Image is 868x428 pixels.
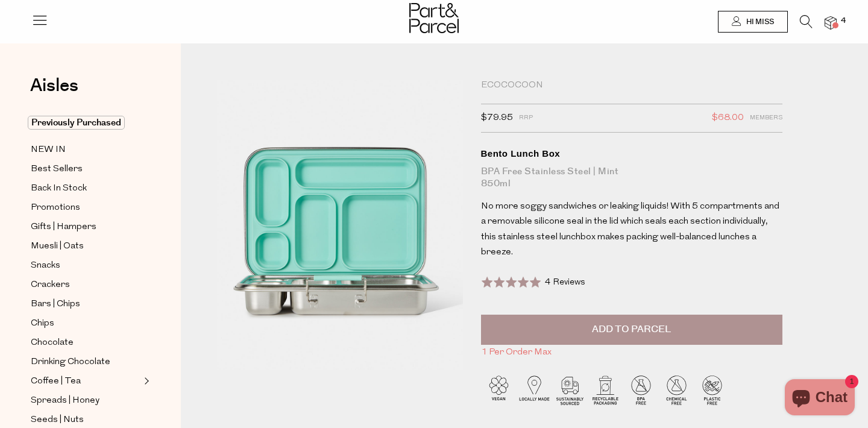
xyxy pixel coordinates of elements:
[481,315,782,345] button: Add to Parcel
[31,278,70,292] span: Crackers
[31,297,80,312] span: Bars | Chips
[31,116,140,130] a: Previously Purchased
[31,413,84,427] span: Seeds | Nuts
[30,72,78,99] span: Aisles
[31,201,80,215] span: Promotions
[31,297,140,312] a: Bars | Chips
[31,336,74,350] span: Chocolate
[31,394,99,408] span: Spreads | Honey
[31,355,110,370] span: Drinking Chocolate
[659,372,694,408] img: P_P-ICONS-Live_Bec_V11_Chemical_Free.svg
[712,110,744,126] span: $68.00
[31,393,140,408] a: Spreads | Honey
[31,200,140,215] a: Promotions
[552,372,588,408] img: P_P-ICONS-Live_Bec_V11_Sustainable_Sourced.svg
[31,412,140,427] a: Seeds | Nuts
[217,80,463,370] img: Bento Lunch Box
[31,142,140,157] a: NEW IN
[481,110,513,126] span: $79.95
[481,166,782,190] div: BPA Free Stainless Steel | Mint 850ml
[31,374,81,389] span: Coffee | Tea
[28,116,125,130] span: Previously Purchased
[31,259,60,273] span: Snacks
[31,258,140,273] a: Snacks
[743,17,774,27] span: Hi Miss
[31,374,140,389] a: Coffee | Tea
[409,3,459,33] img: Part&Parcel
[481,372,517,408] img: P_P-ICONS-Live_Bec_V11_Vegan.svg
[31,181,87,196] span: Back In Stock
[141,374,149,388] button: Expand/Collapse Coffee | Tea
[838,16,849,27] span: 4
[30,77,78,107] a: Aisles
[31,143,66,157] span: NEW IN
[481,80,782,92] div: Ecococoon
[31,316,54,331] span: Chips
[481,202,779,257] span: No more soggy sandwiches or leaking liquids! With 5 compartments and a removable silicone seal in...
[31,239,84,254] span: Muesli | Oats
[31,181,140,196] a: Back In Stock
[592,323,671,336] span: Add to Parcel
[31,316,140,331] a: Chips
[31,162,83,177] span: Best Sellers
[31,162,140,177] a: Best Sellers
[481,148,782,160] div: Bento Lunch Box
[623,372,659,408] img: P_P-ICONS-Live_Bec_V11_BPA_Free.svg
[718,11,788,33] a: Hi Miss
[31,219,140,234] a: Gifts | Hampers
[31,239,140,254] a: Muesli | Oats
[31,220,96,234] span: Gifts | Hampers
[588,372,623,408] img: P_P-ICONS-Live_Bec_V11_Recyclable_Packaging.svg
[31,277,140,292] a: Crackers
[545,278,585,287] span: 4 Reviews
[825,16,837,29] a: 4
[750,110,782,126] span: Members
[781,379,858,418] inbox-online-store-chat: Shopify online store chat
[517,372,552,408] img: P_P-ICONS-Live_Bec_V11_Locally_Made_2.svg
[519,110,533,126] span: RRP
[31,354,140,370] a: Drinking Chocolate
[694,372,730,408] img: P_P-ICONS-Live_Bec_V11_Plastic_Free.svg
[31,335,140,350] a: Chocolate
